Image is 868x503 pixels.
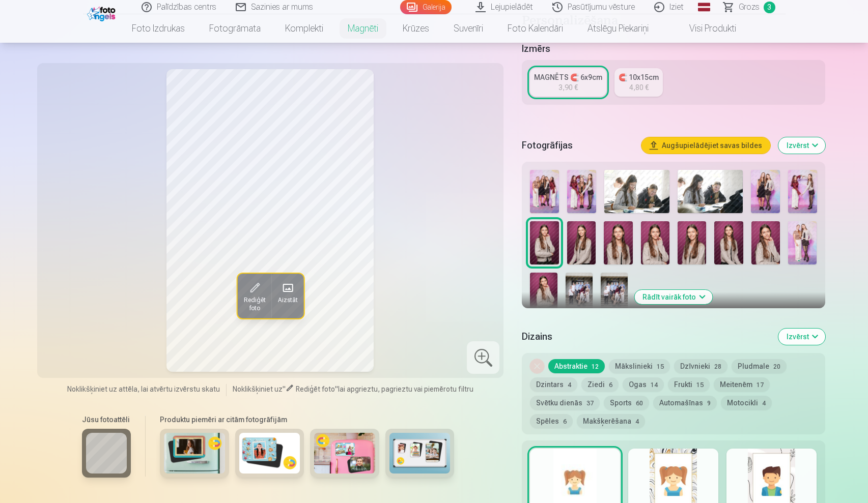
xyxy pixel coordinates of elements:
[634,290,712,304] button: Rādīt vairāk foto
[762,400,766,407] span: 4
[764,2,775,13] span: 3
[120,14,197,43] a: Foto izdrukas
[778,137,825,154] button: Izvērst
[197,14,273,43] a: Fotogrāmata
[522,330,770,344] h5: Dizains
[586,400,594,407] span: 37
[707,400,711,407] span: 9
[156,415,458,425] h6: Produktu piemēri ar citām fotogrāfijām
[732,359,787,373] button: Pludmale20
[271,274,303,318] button: Aizstāt
[534,72,602,82] div: MAGNĒTS 🧲 6x9cm
[243,296,265,312] span: Rediģēt foto
[609,359,670,373] button: Mākslinieki15
[87,4,118,21] img: /fa1
[390,14,441,43] a: Krūzes
[568,381,571,389] span: 4
[495,14,575,43] a: Foto kalendāri
[609,381,612,389] span: 6
[273,14,335,43] a: Komplekti
[558,82,578,93] div: 3,90 €
[636,400,643,407] span: 60
[604,396,649,410] button: Sports60
[548,359,605,373] button: Abstraktie12
[651,381,658,389] span: 14
[335,385,338,393] span: "
[82,415,131,425] h6: Jūsu fotoattēli
[668,377,710,392] button: Frukti15
[641,137,770,154] button: Augšupielādējiet savas bildes
[661,14,748,43] a: Visi produkti
[522,42,825,56] h5: Izmērs
[296,385,335,393] span: Rediģēt foto
[530,377,577,392] button: Dzintars4
[522,138,633,153] h5: Fotogrāfijas
[721,396,772,410] button: Motocikli4
[714,363,721,370] span: 28
[674,359,727,373] button: Dzīvnieki28
[623,377,664,392] button: Ogas14
[757,381,764,389] span: 17
[237,274,271,318] button: Rediģēt foto
[696,381,704,389] span: 15
[575,14,661,43] a: Atslēgu piekariņi
[530,68,606,97] a: MAGNĒTS 🧲 6x9cm3,90 €
[338,385,473,393] span: lai apgrieztu, pagrieztu vai piemērotu filtru
[657,363,664,370] span: 15
[629,82,649,93] div: 4,80 €
[739,1,760,13] span: Grozs
[233,385,283,393] span: Noklikšķiniet uz
[653,396,717,410] button: Automašīnas9
[778,329,825,345] button: Izvērst
[335,14,390,43] a: Magnēti
[441,14,495,43] a: Suvenīri
[67,384,220,394] span: Noklikšķiniet uz attēla, lai atvērtu izvērstu skatu
[773,363,780,370] span: 20
[619,72,659,82] div: 🧲 10x15cm
[530,414,573,428] button: Spēles6
[277,296,297,304] span: Aizstāt
[635,418,639,425] span: 4
[581,377,619,392] button: Ziedi6
[614,68,663,97] a: 🧲 10x15cm4,80 €
[577,414,645,428] button: Makšķerēšana4
[714,377,770,392] button: Meitenēm17
[592,363,599,370] span: 12
[563,418,567,425] span: 6
[530,396,600,410] button: Svētku dienās37
[283,385,286,393] span: "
